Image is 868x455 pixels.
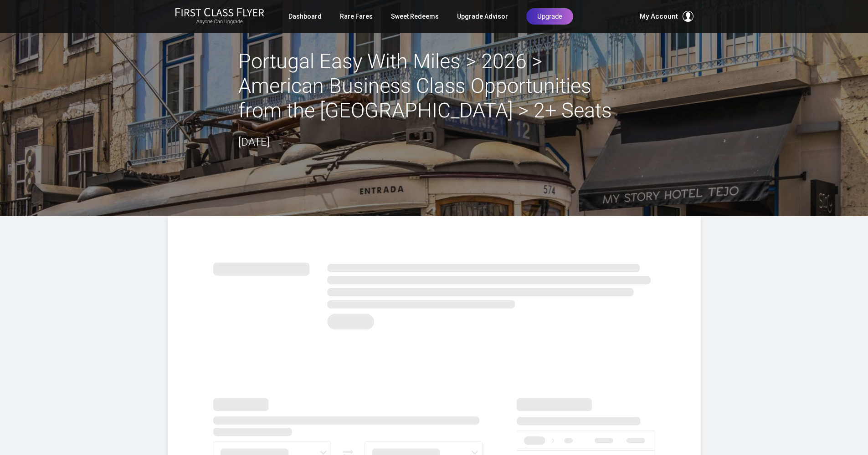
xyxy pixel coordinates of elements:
[340,8,373,25] a: Rare Fares
[457,8,508,25] a: Upgrade Advisor
[175,7,264,25] a: First Class FlyerAnyone Can Upgrade
[640,11,693,22] button: My Account
[238,136,270,148] time: [DATE]
[288,8,322,25] a: Dashboard
[175,7,264,17] img: First Class Flyer
[238,49,630,123] h2: Portugal Easy With Miles > 2026 > American Business Class Opportunities from the [GEOGRAPHIC_DATA...
[526,8,573,25] a: Upgrade
[391,8,439,25] a: Sweet Redeems
[175,19,264,25] small: Anyone Can Upgrade
[640,11,678,22] span: My Account
[213,253,655,335] img: summary.svg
